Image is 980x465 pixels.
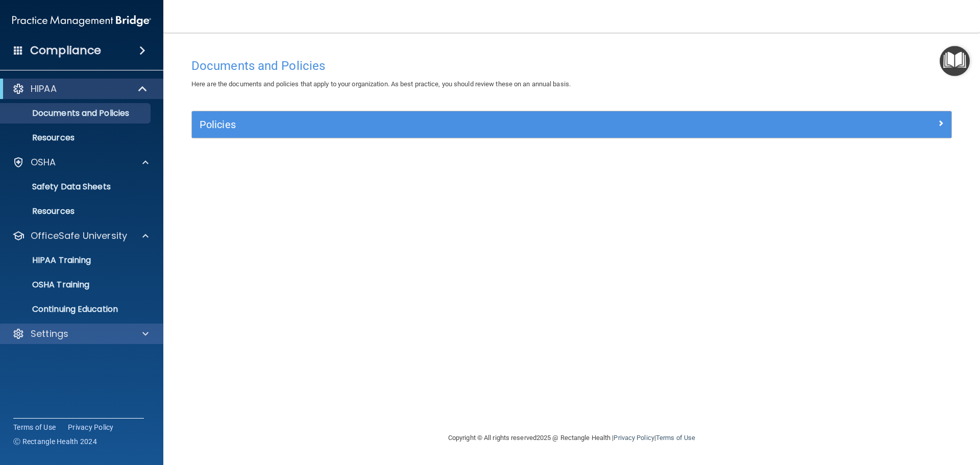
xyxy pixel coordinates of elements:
p: Resources [7,206,146,216]
a: Settings [12,328,149,340]
p: HIPAA Training [7,255,91,265]
p: Continuing Education [7,304,146,314]
h4: Compliance [30,43,101,58]
p: Safety Data Sheets [7,182,146,192]
span: Here are the documents and policies that apply to your organization. As best practice, you should... [191,80,571,88]
button: Open Resource Center [940,46,970,76]
a: Privacy Policy [68,422,114,432]
p: OSHA [31,156,56,168]
a: HIPAA [12,83,148,95]
a: OfficeSafe University [12,230,149,242]
img: PMB logo [12,11,151,31]
p: OfficeSafe University [31,230,127,242]
p: OSHA Training [7,280,89,290]
a: Policies [200,116,944,133]
div: Copyright © All rights reserved 2025 @ Rectangle Health | | [385,422,758,454]
a: Terms of Use [13,422,56,432]
p: Resources [7,133,146,143]
a: Privacy Policy [614,434,654,442]
h4: Documents and Policies [191,59,952,72]
a: OSHA [12,156,149,168]
iframe: Drift Widget Chat Controller [803,393,968,433]
a: Terms of Use [656,434,695,442]
p: Documents and Policies [7,108,146,118]
p: Settings [31,328,68,340]
h5: Policies [200,119,754,130]
p: HIPAA [31,83,57,95]
span: Ⓒ Rectangle Health 2024 [13,436,97,447]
